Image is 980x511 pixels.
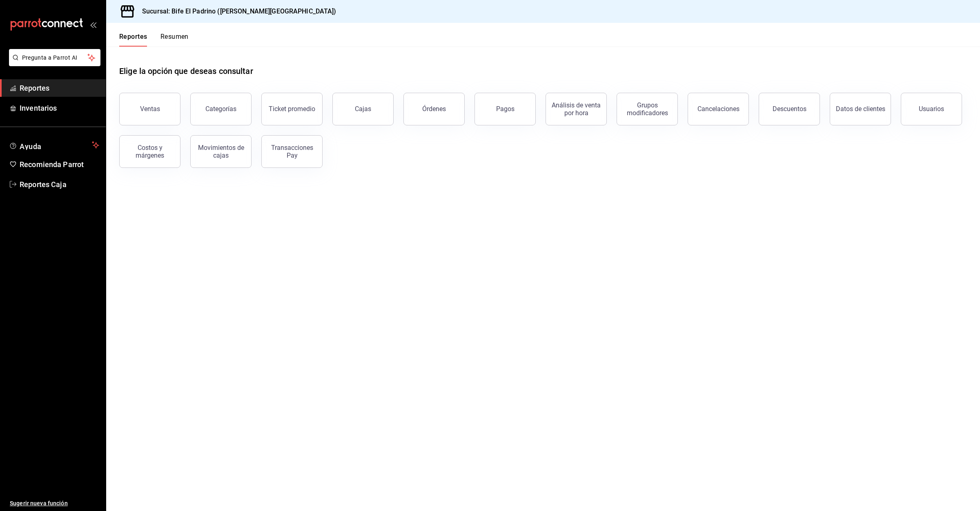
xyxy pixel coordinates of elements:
div: Pagos [496,105,514,113]
span: Ayuda [20,140,89,150]
h3: Sucursal: Bife El Padrino ([PERSON_NAME][GEOGRAPHIC_DATA]) [136,7,336,16]
button: Transacciones Pay [261,135,323,168]
div: Ventas [140,105,160,113]
button: Análisis de venta por hora [546,93,607,125]
button: Pregunta a Parrot AI [9,49,100,66]
a: Cajas [332,93,394,125]
button: Resumen [160,33,189,47]
div: navigation tabs [119,33,189,47]
button: Ventas [119,93,180,125]
div: Cajas [355,104,372,114]
span: Sugerir nueva función [10,499,99,508]
button: Categorías [190,93,252,125]
button: Descuentos [759,93,820,125]
div: Categorías [205,105,236,113]
div: Descuentos [773,105,806,113]
span: Reportes [20,83,99,94]
button: Usuarios [901,93,962,125]
button: Pagos [474,93,536,125]
button: Grupos modificadores [617,93,678,125]
button: Costos y márgenes [119,135,180,168]
span: Reportes Caja [20,179,99,190]
button: Órdenes [403,93,465,125]
div: Transacciones Pay [267,144,317,159]
div: Usuarios [919,105,944,113]
div: Análisis de venta por hora [551,101,601,117]
div: Grupos modificadores [622,101,673,117]
div: Cancelaciones [697,105,739,113]
div: Ticket promedio [269,105,315,113]
button: open_drawer_menu [90,21,96,28]
button: Ticket promedio [261,93,323,125]
span: Pregunta a Parrot AI [22,54,88,62]
div: Órdenes [422,105,446,113]
h1: Elige la opción que deseas consultar [119,65,253,77]
div: Datos de clientes [836,105,885,113]
button: Movimientos de cajas [190,135,252,168]
button: Datos de clientes [830,93,891,125]
div: Movimientos de cajas [196,144,246,159]
span: Inventarios [20,103,99,114]
button: Reportes [119,33,147,47]
span: Recomienda Parrot [20,159,99,170]
div: Costos y márgenes [125,144,175,159]
button: Cancelaciones [688,93,749,125]
a: Pregunta a Parrot AI [6,59,100,68]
